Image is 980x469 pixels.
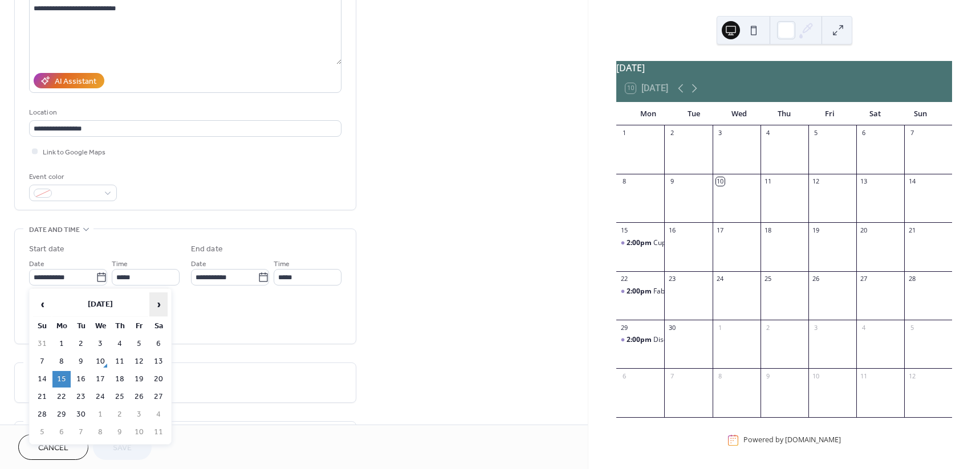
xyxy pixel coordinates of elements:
[812,226,820,234] div: 19
[860,129,868,137] div: 6
[111,336,129,352] td: 4
[191,258,206,270] span: Date
[130,318,148,335] th: Fr
[716,372,725,380] div: 8
[908,129,916,137] div: 7
[860,372,868,380] div: 11
[620,129,628,137] div: 1
[111,424,129,441] td: 9
[18,434,88,460] button: Cancel
[72,406,90,423] td: 30
[625,103,671,125] div: Mon
[764,275,772,283] div: 25
[33,371,51,388] td: 14
[274,258,290,270] span: Time
[764,177,772,186] div: 11
[716,103,762,125] div: Wed
[716,226,725,234] div: 17
[785,435,841,445] a: [DOMAIN_NAME]
[149,318,168,335] th: Sa
[111,318,129,335] th: Th
[860,275,868,283] div: 27
[52,406,71,423] td: 29
[616,335,664,345] div: Discover Leuchies at Cuppa and Catch up
[716,275,725,283] div: 24
[653,238,717,248] div: Cuppa and Catch up
[33,389,51,405] td: 21
[52,318,71,335] th: Mo
[130,389,148,405] td: 26
[627,287,653,296] span: 2:00pm
[149,371,168,388] td: 20
[111,406,129,423] td: 2
[91,318,109,335] th: We
[130,336,148,352] td: 5
[653,335,784,345] div: Discover Leuchies at Cuppa and Catch up
[668,323,676,332] div: 30
[897,103,943,125] div: Sun
[620,177,628,186] div: 8
[72,389,90,405] td: 23
[653,287,772,296] div: Fabric postcards at Cuppa & Catch up
[908,177,916,186] div: 14
[29,224,80,236] span: Date and time
[860,226,868,234] div: 20
[668,129,676,137] div: 2
[627,335,653,345] span: 2:00pm
[860,323,868,332] div: 4
[807,103,852,125] div: Fri
[91,389,109,405] td: 24
[716,323,725,332] div: 1
[38,442,68,454] span: Cancel
[91,353,109,370] td: 10
[668,372,676,380] div: 7
[908,323,916,332] div: 5
[860,177,868,186] div: 13
[149,406,168,423] td: 4
[149,389,168,405] td: 27
[812,177,820,186] div: 12
[33,424,51,441] td: 5
[812,372,820,380] div: 10
[43,146,105,158] span: Link to Google Maps
[55,76,96,88] div: AI Assistant
[111,389,129,405] td: 25
[52,353,71,370] td: 8
[764,129,772,137] div: 4
[764,372,772,380] div: 9
[29,258,44,270] span: Date
[130,406,148,423] td: 3
[33,353,51,370] td: 7
[762,103,807,125] div: Thu
[908,372,916,380] div: 12
[52,371,71,388] td: 15
[52,424,71,441] td: 6
[616,287,664,296] div: Fabric postcards at Cuppa & Catch up
[852,103,898,125] div: Sat
[112,258,128,270] span: Time
[620,323,628,332] div: 29
[716,129,725,137] div: 3
[668,177,676,186] div: 9
[149,336,168,352] td: 6
[149,424,168,441] td: 11
[91,406,109,423] td: 1
[191,243,223,255] div: End date
[29,243,64,255] div: Start date
[130,371,148,388] td: 19
[33,318,51,335] th: Su
[668,226,676,234] div: 16
[671,103,717,125] div: Tue
[149,353,168,370] td: 13
[627,238,653,248] span: 2:00pm
[616,61,952,75] div: [DATE]
[616,238,664,248] div: Cuppa and Catch up
[72,336,90,352] td: 2
[620,372,628,380] div: 6
[111,371,129,388] td: 18
[620,226,628,234] div: 15
[716,177,725,186] div: 10
[620,275,628,283] div: 22
[72,424,90,441] td: 7
[764,226,772,234] div: 18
